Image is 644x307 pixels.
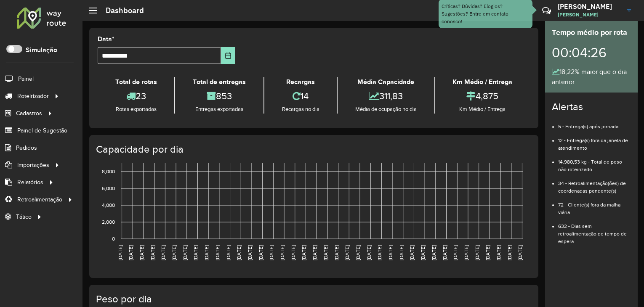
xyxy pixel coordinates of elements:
div: 853 [177,87,261,105]
text: [DATE] [269,245,274,260]
label: Data [98,34,114,44]
div: Km Médio / Entrega [437,105,528,114]
text: [DATE] [399,245,404,260]
div: 18,22% maior que o dia anterior [552,67,631,87]
text: 8,000 [102,169,115,174]
a: Contato Rápido [538,2,556,20]
button: Choose Date [221,47,235,64]
text: 4,000 [102,202,115,208]
li: 5 - Entrega(s) após jornada [558,116,631,130]
text: [DATE] [128,245,133,260]
div: Total de entregas [177,77,261,87]
li: 632 - Dias sem retroalimentação de tempo de espera [558,216,631,245]
text: [DATE] [474,245,480,260]
text: 0 [112,236,115,241]
text: [DATE] [279,245,285,260]
text: [DATE] [431,245,436,260]
div: 311,83 [340,87,432,105]
div: Média de ocupação no dia [340,105,432,114]
h3: [PERSON_NAME] [558,3,621,11]
text: 2,000 [102,219,115,225]
text: [DATE] [485,245,490,260]
text: [DATE] [323,245,328,260]
div: Tempo médio por rota [552,27,631,38]
text: [DATE] [226,245,231,260]
div: Média Capacidade [340,77,432,87]
text: [DATE] [517,245,523,260]
text: [DATE] [301,245,306,260]
div: 14 [266,87,335,105]
div: Total de rotas [100,77,172,87]
li: 12 - Entrega(s) fora da janela de atendimento [558,130,631,152]
h4: Capacidade por dia [96,143,530,156]
div: Km Médio / Entrega [437,77,528,87]
text: [DATE] [247,245,253,260]
text: [DATE] [204,245,209,260]
text: [DATE] [366,245,372,260]
span: Painel de Sugestão [17,126,67,135]
text: [DATE] [290,245,296,260]
div: Recargas [266,77,335,87]
span: Tático [16,212,32,221]
span: Importações [17,161,49,169]
text: [DATE] [193,245,198,260]
text: [DATE] [312,245,317,260]
div: Entregas exportadas [177,105,261,114]
div: Rotas exportadas [100,105,172,114]
text: [DATE] [258,245,263,260]
text: [DATE] [409,245,415,260]
text: [DATE] [442,245,447,260]
text: [DATE] [452,245,458,260]
span: Pedidos [16,143,37,152]
text: [DATE] [420,245,426,260]
text: [DATE] [139,245,144,260]
text: [DATE] [355,245,361,260]
div: 00:04:26 [552,38,631,67]
text: [DATE] [388,245,393,260]
h2: Dashboard [97,6,144,15]
span: Relatórios [17,178,43,187]
li: 34 - Retroalimentação(ões) de coordenadas pendente(s) [558,173,631,195]
text: 6,000 [102,185,115,191]
text: [DATE] [496,245,501,260]
text: [DATE] [334,245,339,260]
span: Roteirizador [17,92,49,101]
div: Recargas no dia [266,105,335,114]
text: [DATE] [377,245,382,260]
span: [PERSON_NAME] [558,11,621,19]
label: Simulação [26,45,57,55]
text: [DATE] [171,245,177,260]
span: Painel [18,74,34,83]
text: [DATE] [344,245,350,260]
text: [DATE] [215,245,220,260]
text: [DATE] [507,245,512,260]
span: Retroalimentação [17,195,62,204]
li: 72 - Cliente(s) fora da malha viária [558,195,631,216]
text: [DATE] [463,245,469,260]
text: [DATE] [182,245,188,260]
div: 23 [100,87,172,105]
h4: Alertas [552,101,631,113]
div: 4,875 [437,87,528,105]
h4: Peso por dia [96,293,530,305]
span: Cadastros [16,109,42,118]
li: 14.980,53 kg - Total de peso não roteirizado [558,152,631,173]
text: [DATE] [236,245,242,260]
text: [DATE] [150,245,155,260]
text: [DATE] [117,245,123,260]
text: [DATE] [160,245,166,260]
